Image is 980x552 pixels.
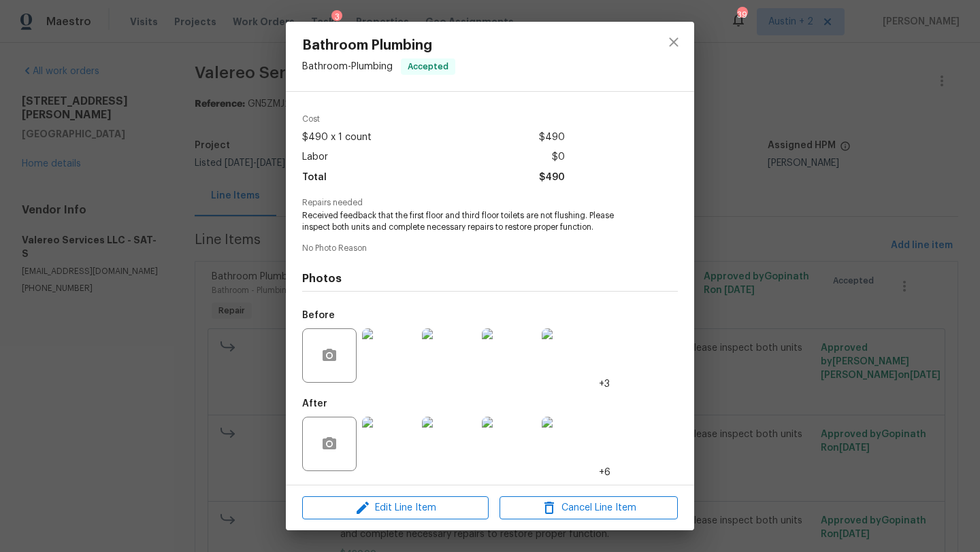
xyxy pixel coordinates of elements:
span: Edit Line Item [306,500,485,517]
span: No Photo Reason [302,244,678,253]
div: 39 [737,8,747,22]
button: Edit Line Item [302,496,489,520]
h5: Before [302,311,335,320]
div: 3 [331,10,342,24]
h5: After [302,399,327,409]
span: Total [302,168,327,188]
span: $490 [539,168,565,188]
span: $490 x 1 count [302,128,372,148]
span: Accepted [402,60,454,73]
span: $0 [552,148,565,167]
span: Bathroom - Plumbing [302,62,393,71]
h4: Photos [302,272,678,286]
span: Repairs needed [302,199,678,207]
span: Cancel Line Item [504,500,674,517]
span: +6 [599,466,610,479]
span: Received feedback that the first floor and third floor toilets are not flushing. Please inspect b... [302,210,640,233]
button: close [657,26,690,58]
span: Labor [302,148,328,167]
button: Cancel Line Item [500,496,678,520]
span: +3 [599,377,610,391]
span: Cost [302,115,565,124]
span: $490 [539,128,565,148]
span: Bathroom Plumbing [302,38,455,53]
